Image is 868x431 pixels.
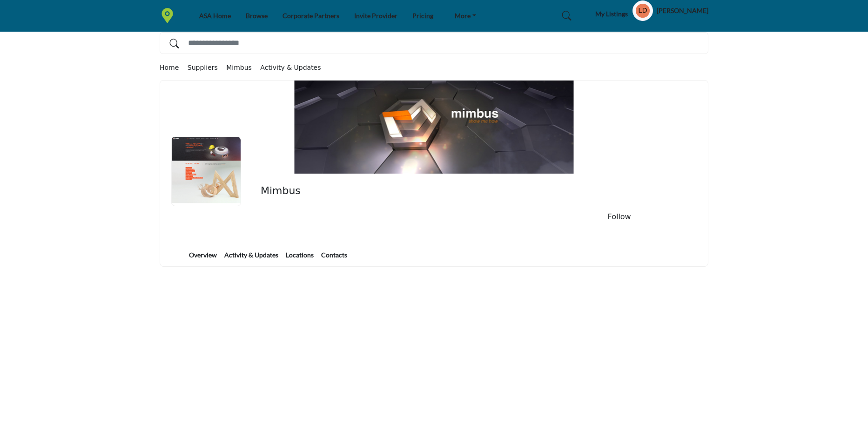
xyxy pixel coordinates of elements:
h5: My Listings [595,10,628,18]
a: Invite Provider [354,12,397,20]
a: Corporate Partners [283,12,339,20]
input: Search Solutions [160,32,708,54]
a: More [448,9,483,22]
img: site Logo [160,8,180,23]
a: ASA Home [199,12,231,20]
a: Home [160,64,188,71]
a: Contacts [321,250,348,266]
button: More details [686,213,697,221]
a: Overview [188,250,217,266]
a: Mimbus [226,64,252,71]
div: My Listings [582,9,628,20]
a: Suppliers [188,64,226,71]
h2: Mimbus [261,185,517,197]
a: Activity & Updates [224,250,279,266]
a: Pricing [412,12,433,20]
a: Browse [246,12,268,20]
button: Edit company [670,213,681,221]
button: Follow [573,207,665,227]
a: Locations [285,250,314,266]
button: Show hide supplier dropdown [632,0,653,21]
button: Like [558,213,569,221]
a: Activity & Updates [254,64,321,71]
h5: [PERSON_NAME] [657,6,708,15]
a: Search [554,8,577,23]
